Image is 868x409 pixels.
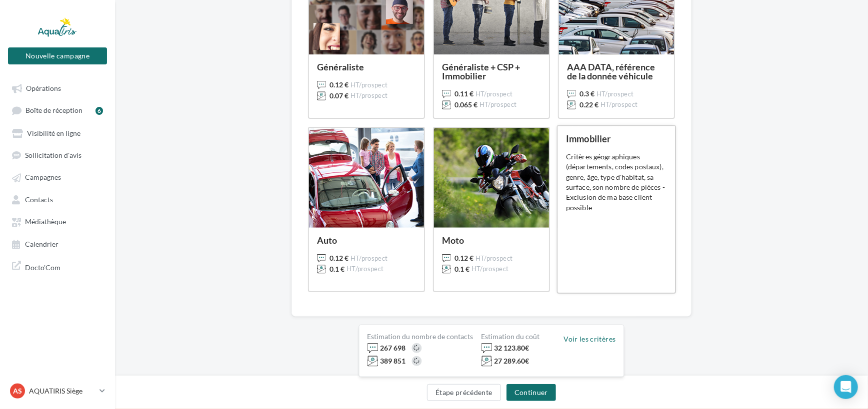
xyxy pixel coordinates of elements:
[6,124,109,142] a: Visibilité en ligne
[481,333,540,340] div: Estimation du coût
[494,356,529,366] div: €
[25,106,82,115] span: Boîte de réception
[834,375,858,399] div: Open Intercom Messenger
[317,62,416,71] div: Généraliste
[506,384,556,401] button: Continuer
[26,84,61,92] span: Opérations
[6,101,109,119] a: Boîte de réception6
[25,261,60,272] span: Docto'Com
[579,100,598,110] span: 0.22 €
[566,152,667,213] div: Critères géographiques (départements, codes postaux), genre, âge, type d'habitat, sa surface, son...
[8,47,107,64] button: Nouvelle campagne
[8,382,107,401] a: AS AQUATIRIS Siège
[6,79,109,97] a: Opérations
[27,129,80,137] span: Visibilité en ligne
[329,91,348,101] span: 0.07 €
[494,344,525,352] span: 32 123.80
[380,343,406,353] div: 267 698
[6,257,109,276] a: Docto'Com
[25,218,66,226] span: Médiathèque
[494,343,529,353] div: €
[567,62,666,80] div: AAA DATA, référence de la donnée véhicule
[479,101,517,109] span: HT/prospect
[442,236,541,245] div: Moto
[329,264,344,274] span: 0.1 €
[579,89,594,99] span: 0.3 €
[29,386,95,396] p: AQUATIRIS Siège
[6,146,109,164] a: Sollicitation d'avis
[564,335,616,343] button: Voir les critères
[25,151,81,159] span: Sollicitation d'avis
[454,264,469,274] span: 0.1 €
[494,357,525,365] span: 27 289.60
[454,100,477,110] span: 0.065 €
[350,92,388,100] span: HT/prospect
[6,168,109,186] a: Campagnes
[317,236,416,245] div: Auto
[6,190,109,208] a: Contacts
[350,81,388,89] span: HT/prospect
[95,107,103,115] div: 6
[329,253,348,263] span: 0.12 €
[475,255,513,263] span: HT/prospect
[13,386,22,396] span: AS
[471,265,509,273] span: HT/prospect
[380,356,406,366] div: 389 851
[600,101,638,109] span: HT/prospect
[329,80,348,90] span: 0.12 €
[427,384,501,401] button: Étape précédente
[25,173,61,182] span: Campagnes
[454,89,473,99] span: 0.11 €
[596,90,634,98] span: HT/prospect
[346,265,384,273] span: HT/prospect
[25,195,53,204] span: Contacts
[25,240,58,248] span: Calendrier
[566,134,667,143] div: Immobilier
[350,255,388,263] span: HT/prospect
[367,333,473,340] div: Estimation du nombre de contacts
[454,253,473,263] span: 0.12 €
[442,62,541,80] div: Généraliste + CSP + Immobilier
[6,212,109,230] a: Médiathèque
[475,90,513,98] span: HT/prospect
[6,235,109,253] a: Calendrier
